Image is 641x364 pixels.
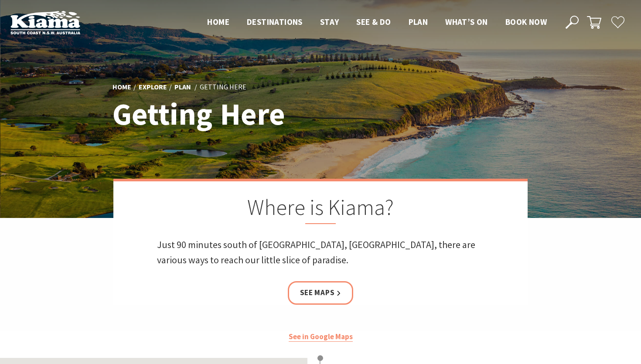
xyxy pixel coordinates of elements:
[247,17,303,27] span: Destinations
[113,82,131,92] a: Home
[157,237,484,268] p: Just 90 minutes south of [GEOGRAPHIC_DATA], [GEOGRAPHIC_DATA], there are various ways to reach ou...
[200,82,246,93] li: Getting Here
[505,17,547,27] span: Book now
[113,97,359,131] h1: Getting Here
[198,15,556,30] nav: Main Menu
[320,17,339,27] span: Stay
[207,17,229,27] span: Home
[157,194,484,224] h2: Where is Kiama?
[409,17,428,27] span: Plan
[10,10,80,34] img: Kiama Logo
[288,281,354,304] a: See Maps
[139,82,167,92] a: Explore
[174,82,191,92] a: Plan
[356,17,391,27] span: See & Do
[445,17,488,27] span: What’s On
